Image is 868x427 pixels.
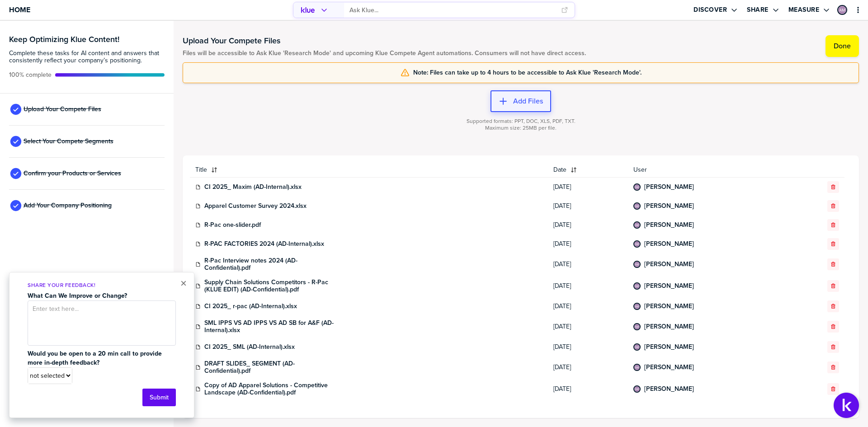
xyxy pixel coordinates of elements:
[644,261,694,268] a: [PERSON_NAME]
[633,303,641,310] div: Ashley Mei
[28,282,176,289] p: Share Your Feedback!
[413,69,642,76] span: Note: Files can take up to 4 hours to be accessible to Ask Klue 'Research Mode'.
[633,183,641,191] div: Ashley Mei
[633,343,641,351] div: Ashley Mei
[644,364,694,371] a: [PERSON_NAME]
[24,138,113,145] span: Select Your Compete Segments
[553,303,623,310] span: [DATE]
[553,364,623,371] span: [DATE]
[634,222,640,228] img: be36ab7584c7a7c1dc3cf2ffafaca201-sml.png
[838,6,846,14] img: be36ab7584c7a7c1dc3cf2ffafaca201-sml.png
[553,343,623,351] span: [DATE]
[24,202,112,209] span: Add Your Company Positioning
[553,202,623,210] span: [DATE]
[9,6,30,14] span: Home
[204,221,261,229] a: R-Pac one-slider.pdf
[204,257,340,272] a: R-Pac Interview notes 2024 (AD-Confidential).pdf
[633,261,641,268] div: Ashley Mei
[9,35,165,43] h3: Keep Optimizing Klue Content!
[644,282,694,290] a: [PERSON_NAME]
[633,240,641,248] div: Ashley Mei
[633,202,641,210] div: Ashley Mei
[747,6,769,14] label: Share
[634,203,640,209] img: be36ab7584c7a7c1dc3cf2ffafaca201-sml.png
[553,282,623,290] span: [DATE]
[837,5,847,15] div: Ashley Mei
[513,97,543,106] label: Add Files
[634,344,640,350] img: be36ab7584c7a7c1dc3cf2ffafaca201-sml.png
[634,241,640,247] img: be36ab7584c7a7c1dc3cf2ffafaca201-sml.png
[204,240,324,248] a: R-PAC FACTORIES 2024 (AD-Internal).xlsx
[28,349,164,367] strong: Would you be open to a 20 min call to provide more in-depth feedback?
[349,3,556,18] input: Ask Klue...
[634,365,640,370] img: be36ab7584c7a7c1dc3cf2ffafaca201-sml.png
[633,364,641,371] div: Ashley Mei
[204,202,307,210] a: Apparel Customer Survey 2024.xlsx
[142,389,176,406] button: Submit
[634,386,640,392] img: be36ab7584c7a7c1dc3cf2ffafaca201-sml.png
[634,324,640,329] img: be36ab7584c7a7c1dc3cf2ffafaca201-sml.png
[644,221,694,229] a: [PERSON_NAME]
[834,393,859,418] button: Open Support Center
[467,118,576,125] span: Supported formats: PPT, DOC, XLS, PDF, TXT.
[633,282,641,290] div: Ashley Mei
[836,4,848,16] a: Edit Profile
[183,35,586,46] h1: Upload Your Compete Files
[24,106,101,113] span: Upload Your Compete Files
[644,240,694,248] a: [PERSON_NAME]
[634,283,640,289] img: be36ab7584c7a7c1dc3cf2ffafaca201-sml.png
[553,183,623,191] span: [DATE]
[834,42,851,51] label: Done
[485,125,557,131] span: Maximum size: 25MB per file.
[634,304,640,309] img: be36ab7584c7a7c1dc3cf2ffafaca201-sml.png
[633,323,641,330] div: Ashley Mei
[28,291,127,300] strong: What Can We Improve or Change?
[204,360,340,375] a: DRAFT SLIDES_ SEGMENT (AD-Confidential).pdf
[788,6,820,14] label: Measure
[693,6,727,14] label: Discover
[204,183,302,191] a: CI 2025_ Maxim (AD-Internal).xlsx
[634,184,640,190] img: be36ab7584c7a7c1dc3cf2ffafaca201-sml.png
[204,343,295,351] a: CI 2025_ SML (AD-Internal).xlsx
[644,385,694,393] a: [PERSON_NAME]
[24,170,121,177] span: Confirm your Products or Services
[634,262,640,267] img: be36ab7584c7a7c1dc3cf2ffafaca201-sml.png
[644,323,694,330] a: [PERSON_NAME]
[553,221,623,229] span: [DATE]
[633,166,787,174] span: User
[553,261,623,268] span: [DATE]
[9,50,165,64] span: Complete these tasks for AI content and answers that consistently reflect your company’s position...
[180,278,187,289] button: Close
[204,279,340,293] a: Supply Chain Solutions Competitors - R-Pac (KLUE EDIT) (AD-Confidential).pdf
[633,385,641,393] div: Ashley Mei
[633,221,641,229] div: Ashley Mei
[644,183,694,191] a: [PERSON_NAME]
[183,50,586,57] span: Files will be accessible to Ask Klue 'Research Mode' and upcoming Klue Compete Agent automations....
[644,343,694,351] a: [PERSON_NAME]
[204,303,297,310] a: CI 2025_ r-pac (AD-Internal).xlsx
[644,303,694,310] a: [PERSON_NAME]
[644,202,694,210] a: [PERSON_NAME]
[204,319,340,334] a: SML IPPS VS AD IPPS VS AD SB for A&F (AD-Internal)️.xlsx
[553,166,566,174] span: Date
[9,71,52,79] span: Active
[553,385,623,393] span: [DATE]
[204,382,340,396] a: Copy of AD Apparel Solutions - Competitive Landscape (AD-Confidential).pdf
[553,323,623,330] span: [DATE]
[195,166,207,174] span: Title
[553,240,623,248] span: [DATE]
